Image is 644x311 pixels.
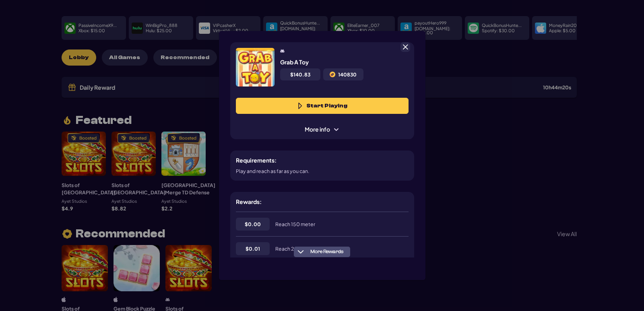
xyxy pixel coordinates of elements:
span: $ 0.00 [245,220,261,228]
h5: Requirements: [236,156,277,165]
p: Play and reach as far as you can. [236,167,310,175]
img: Offer [236,48,275,87]
span: 140830 [338,71,357,78]
span: $ 0.01 [246,245,260,252]
span: More info [299,125,345,134]
img: android [280,48,285,54]
span: More Rewards [307,249,347,255]
h5: Grab A Toy [280,58,309,66]
h5: Rewards: [236,198,262,206]
span: $ 140.83 [290,71,310,78]
button: Start Playing [236,98,409,114]
button: More Rewards [294,247,350,257]
img: C2C icon [330,72,335,77]
span: Reach 150 meter [275,221,315,227]
span: Reach 200 meter [275,245,316,252]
